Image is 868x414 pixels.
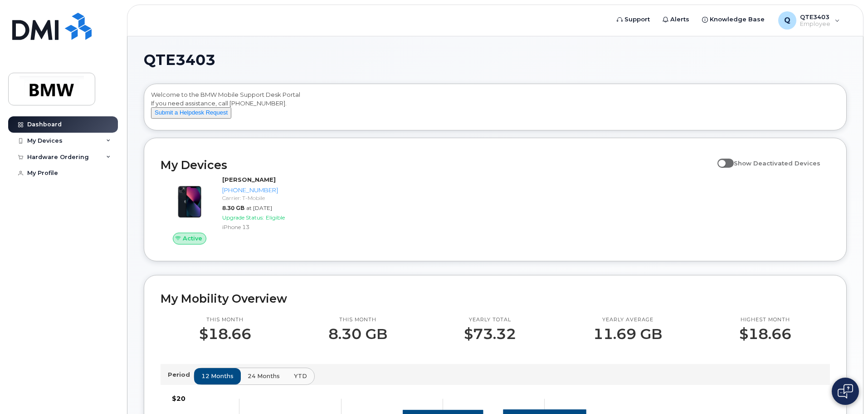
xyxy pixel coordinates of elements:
[266,214,285,221] span: Eligible
[739,316,791,324] p: Highest month
[144,53,215,67] span: QTE3403
[168,180,211,224] img: image20231002-3703462-1ig824h.jpeg
[172,394,185,403] tspan: $20
[294,372,307,380] span: YTD
[593,316,662,324] p: Yearly average
[328,316,387,324] p: This month
[222,176,276,183] strong: [PERSON_NAME]
[168,370,194,379] p: Period
[222,186,316,195] div: [PHONE_NUMBER]
[328,326,387,342] p: 8.30 GB
[464,316,516,324] p: Yearly total
[199,316,251,324] p: This month
[151,107,231,119] button: Submit a Helpdesk Request
[222,214,264,221] span: Upgrade Status:
[222,194,316,202] div: Carrier: T-Mobile
[464,326,516,342] p: $73.32
[161,158,713,172] h2: My Devices
[161,175,320,244] a: Active[PERSON_NAME][PHONE_NUMBER]Carrier: T-Mobile8.30 GBat [DATE]Upgrade Status:EligibleiPhone 13
[593,326,662,342] p: 11.69 GB
[161,292,830,305] h2: My Mobility Overview
[222,223,316,231] div: iPhone 13
[183,234,202,243] span: Active
[246,205,272,211] span: at [DATE]
[199,326,251,342] p: $18.66
[734,160,820,167] span: Show Deactivated Devices
[838,384,853,399] img: Open chat
[222,205,244,211] span: 8.30 GB
[739,326,791,342] p: $18.66
[151,90,839,127] div: Welcome to the BMW Mobile Support Desk Portal If you need assistance, call [PHONE_NUMBER].
[717,155,725,162] input: Show Deactivated Devices
[248,372,280,380] span: 24 months
[151,109,231,116] a: Submit a Helpdesk Request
